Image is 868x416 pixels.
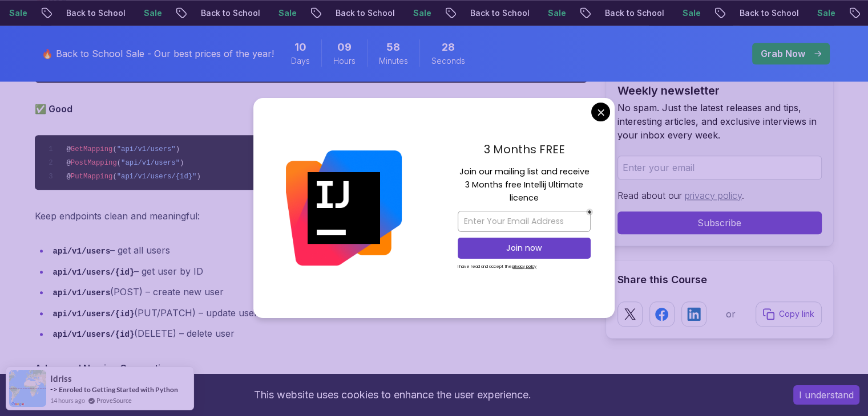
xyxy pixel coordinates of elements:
[617,83,822,99] h2: Weekly newsletter
[117,145,176,153] span: "api/v1/users"
[617,272,822,288] h2: Share this Course
[335,7,372,19] p: Sale
[739,7,776,19] p: Sale
[50,385,58,394] span: ->
[291,55,310,67] span: Days
[66,173,70,181] span: @
[442,39,455,55] span: 28 Seconds
[53,330,135,339] code: api/v1/users/{id}
[294,39,306,55] span: 10 Days
[123,7,200,19] p: Back to School
[9,382,776,407] div: This website uses cookies to enhance the user experience.
[50,374,72,384] span: idriss
[337,39,352,55] span: 9 Hours
[180,159,184,167] span: )
[685,190,742,201] a: privacy policy
[112,173,116,181] span: (
[59,385,178,394] a: Enroled to Getting Started with Python
[71,173,113,181] span: PutMapping
[71,159,117,167] span: PostMapping
[527,7,604,19] p: Back to School
[117,173,197,181] span: "api/v1/users/{id}"
[392,7,470,19] p: Back to School
[761,47,805,60] p: Grab Now
[66,159,70,167] span: @
[96,395,132,405] a: ProveSource
[35,103,72,115] strong: ✅ Good
[66,7,102,19] p: Sale
[176,145,180,153] span: )
[35,208,587,224] p: Keep endpoints clean and meaningful:
[617,211,822,234] button: Subscribe
[661,7,739,19] p: Back to School
[50,284,587,300] li: (POST) – create new user
[379,55,408,67] span: Minutes
[42,47,274,60] p: 🔥 Back to School Sale - Our best prices of the year!
[617,189,822,202] p: Read about our .
[257,7,335,19] p: Back to School
[53,309,135,319] code: api/v1/users/{id}
[117,159,121,167] span: (
[200,7,237,19] p: Sale
[35,362,179,374] strong: Advanced Naming Conventions:
[121,159,180,167] span: "api/v1/users"
[617,156,822,180] input: Enter your email
[50,242,587,259] li: – get all users
[470,7,506,19] p: Sale
[386,39,400,55] span: 58 Minutes
[726,307,736,321] p: or
[617,101,822,142] p: No spam. Just the latest releases and tips, interesting articles, and exclusive interviews in you...
[196,173,200,181] span: )
[112,145,116,153] span: (
[431,55,465,67] span: Seconds
[779,308,814,320] p: Copy link
[50,325,587,342] li: (DELETE) – delete user
[756,301,822,327] button: Copy link
[50,263,587,280] li: – get user by ID
[53,268,135,277] code: api/v1/users/{id}
[50,395,85,405] span: 14 hours ago
[53,247,111,256] code: api/v1/users
[71,145,113,153] span: GetMapping
[604,7,641,19] p: Sale
[50,305,587,321] li: (PUT/PATCH) – update user
[66,145,70,153] span: @
[9,370,46,407] img: provesource social proof notification image
[333,55,356,67] span: Hours
[53,288,111,297] code: api/v1/users
[793,385,859,405] button: Accept cookies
